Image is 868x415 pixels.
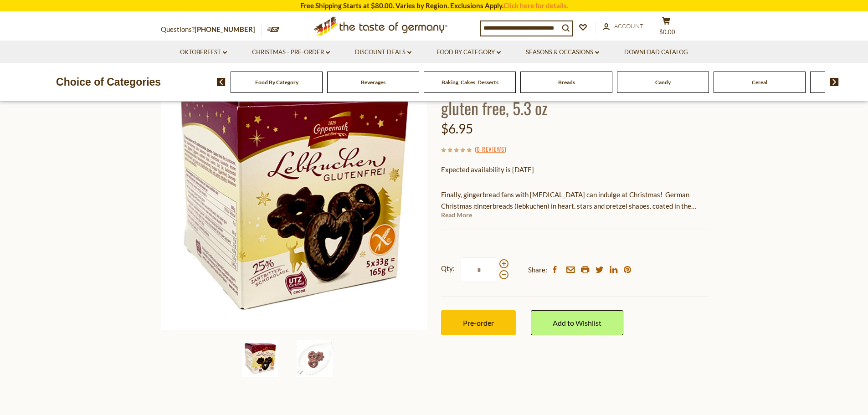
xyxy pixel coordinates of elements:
img: Coppenrath Chocolate Covered Gingerbread, gluten free, 5.3 oz [297,340,333,377]
img: Coppenrath Chocolate Covered Gingerbread, gluten free, 5.3 oz [242,340,278,377]
a: Discount Deals [355,47,411,57]
a: Candy [655,79,671,86]
input: Qty: [461,257,498,282]
a: Christmas - PRE-ORDER [252,47,330,57]
button: Pre-order [441,310,516,335]
span: ( ) [475,144,506,154]
strong: Qty: [441,263,455,274]
a: Click here for details. [503,1,568,10]
p: Expected availability is [DATE] [441,164,708,175]
a: 0 Reviews [477,144,504,154]
a: Baking, Cakes, Desserts [442,79,498,86]
img: next arrow [830,78,839,86]
span: Share: [528,264,547,276]
a: Oktoberfest [180,47,227,57]
a: Food By Category [437,47,501,57]
a: Seasons & Occasions [526,47,599,57]
a: Download Catalog [624,47,688,57]
img: Coppenrath Chocolate Covered Gingerbread, gluten free, 5.3 oz [161,63,427,330]
span: $6.95 [441,121,473,136]
a: Food By Category [255,79,298,86]
a: Cereal [752,79,767,86]
a: [PHONE_NUMBER] [195,25,255,33]
img: previous arrow [217,78,226,86]
a: Breads [558,79,575,86]
span: Pre-order [463,318,494,327]
span: Account [614,22,643,30]
a: Account [603,21,643,31]
span: $0.00 [659,28,675,36]
a: Beverages [361,79,385,86]
button: $0.00 [653,16,680,39]
p: Finally, gingerbread fans with [MEDICAL_DATA] can indulge at Christmas! German Christmas gingerbr... [441,189,708,212]
p: Questions? [161,24,262,36]
a: Read More [441,210,472,220]
a: Add to Wishlist [531,310,623,335]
